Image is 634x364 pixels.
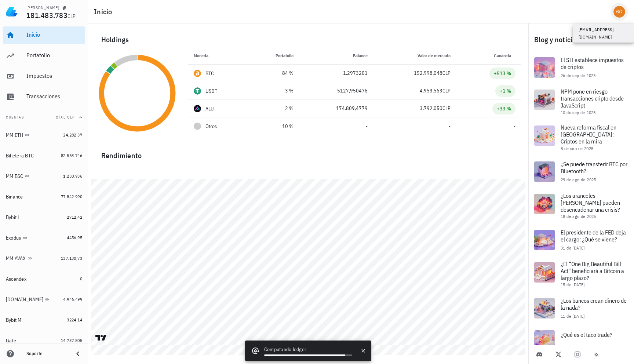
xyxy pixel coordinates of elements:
a: [DOMAIN_NAME] 4.946.499 [3,291,85,308]
div: MM ETH [6,132,23,138]
span: 3.792.050 [420,105,442,112]
a: Ascendex 0 [3,270,85,288]
span: 4.946.499 [63,296,82,302]
a: Inicio [3,26,85,44]
span: 4456,95 [67,235,82,240]
a: MM AVAX 137.130,73 [3,250,85,267]
th: Balance [299,47,374,65]
div: +33 % [497,105,511,112]
h1: Inicio [94,6,115,18]
a: Gate 14.737.805 [3,332,85,349]
span: NPM pone en riesgo transacciones cripto desde JavaScript [561,88,624,109]
span: 8 de sep de 2025 [561,146,593,151]
span: 10 de sep de 2025 [561,110,596,115]
span: 3224,14 [67,317,82,323]
div: Transacciones [26,93,82,100]
div: 174.809,4779 [305,105,368,112]
div: MM BSC [6,173,23,179]
span: CLP [442,87,451,94]
span: CLP [442,70,451,76]
span: 15 de [DATE] [561,282,585,287]
div: USDT [205,87,218,95]
span: Otros [205,123,217,130]
th: Portafolio [249,47,300,65]
span: 31 de [DATE] [561,245,585,251]
span: 11 de [DATE] [561,313,585,319]
div: Bybit L [6,214,20,221]
span: 2712,42 [67,214,82,220]
div: MM AVAX [6,255,26,262]
div: 2 % [255,105,294,112]
div: Rendimiento [95,144,521,161]
a: NPM pone en riesgo transacciones cripto desde JavaScript 10 de sep de 2025 [528,84,634,120]
a: ¿Los aranceles [PERSON_NAME] pueden desencadenar una crisis? 18 de ago de 2025 [528,188,634,224]
div: [DOMAIN_NAME] [6,296,43,303]
img: LedgiFi [6,6,18,18]
div: Exodus [6,235,21,241]
th: Moneda [188,47,249,65]
span: 137.130,73 [61,255,82,261]
span: 152.998.048 [414,70,442,76]
div: 84 % [255,69,294,77]
span: Total CLP [53,115,75,120]
div: ALU-icon [194,105,201,112]
div: 3 % [255,87,294,95]
span: 29 de ago de 2025 [561,177,596,182]
span: - [449,123,451,130]
div: Holdings [95,28,521,51]
div: 5127,950476 [305,87,368,95]
div: +513 % [494,70,511,77]
a: El presidente de la FED deja el cargo: ¿Qué se viene? 31 de [DATE] [528,224,634,256]
a: Portafolio [3,47,85,65]
div: BTC [205,70,214,77]
div: [PERSON_NAME] [26,5,59,11]
div: Inicio [26,31,82,38]
span: 24.282,37 [63,132,82,138]
span: CLP [68,13,76,19]
a: Billetera BTC 82.553.746 [3,147,85,164]
span: Nueva reforma fiscal en [GEOGRAPHIC_DATA]: Criptos en la mira [561,124,616,145]
span: 0 [80,276,82,281]
span: 77.842.990 [61,194,82,199]
div: ALU [205,105,214,112]
a: ¿Los bancos crean dinero de la nada? 11 de [DATE] [528,292,634,324]
a: El SII establece impuestos de criptos 26 de sep de 2025 [528,51,634,84]
a: Impuestos [3,68,85,85]
div: Soporte [26,351,68,357]
a: Charting by TradingView [95,334,108,341]
a: Transacciones [3,88,85,106]
a: Binance 77.842.990 [3,188,85,205]
a: ¿El “One Big Beautiful Bill Act” beneficiará a Bitcoin a largo plazo? 15 de [DATE] [528,256,634,292]
span: Ganancia [494,53,515,58]
span: 1.230.936 [63,173,82,179]
a: Exodus 4456,95 [3,229,85,247]
span: 181.483.783 [26,10,68,20]
span: El SII establece impuestos de criptos [561,56,624,70]
span: ¿El “One Big Beautiful Bill Act” beneficiará a Bitcoin a largo plazo? [561,260,624,281]
a: Bybit M 3224,14 [3,311,85,329]
span: 26 de sep de 2025 [561,73,596,78]
span: - [514,123,515,130]
th: Valor de mercado [374,47,456,65]
div: Computando ledger [264,346,352,354]
a: Nueva reforma fiscal en [GEOGRAPHIC_DATA]: Criptos en la mira 8 de sep de 2025 [528,120,634,156]
div: Blog y noticias [528,28,634,51]
a: MM BSC 1.230.936 [3,167,85,185]
span: ¿Se puede transferir BTC por Bluetooth? [561,160,627,175]
span: CLP [442,105,451,112]
span: 82.553.746 [61,153,82,158]
span: El presidente de la FED deja el cargo: ¿Qué se viene? [561,229,626,243]
a: ¿Qué es el taco trade? 16 de jun de 2025 [528,324,634,357]
div: 10 % [255,123,294,130]
span: - [366,123,368,130]
span: ¿Los bancos crean dinero de la nada? [561,297,627,311]
div: avatar [613,6,625,18]
div: Ascendex [6,276,26,282]
div: Portafolio [26,52,82,59]
div: Billetera BTC [6,153,34,159]
a: Bybit L 2712,42 [3,208,85,226]
a: ¿Se puede transferir BTC por Bluetooth? 29 de ago de 2025 [528,156,634,188]
div: +1 % [500,87,511,95]
a: MM ETH 24.282,37 [3,126,85,144]
span: 18 de ago de 2025 [561,214,596,219]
